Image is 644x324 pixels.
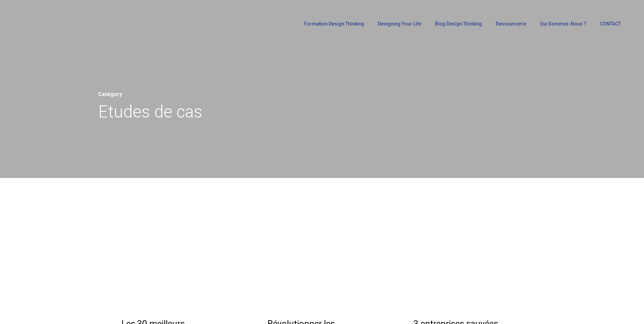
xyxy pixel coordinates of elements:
[304,21,364,26] span: Formation Design Thinking
[105,207,149,215] a: Etudes de cas
[600,21,621,26] span: CONTACT
[251,207,295,215] a: Etudes de cas
[378,21,421,26] span: Designing Your Life
[397,207,441,215] a: Etudes de cas
[374,21,425,26] a: Designing Your Life
[540,21,586,26] span: Qui sommes-nous ?
[492,21,530,26] a: Ressourcerie
[301,21,368,26] a: Formation Design Thinking
[596,21,624,26] a: CONTACT
[536,21,590,26] a: Qui sommes-nous ?
[435,21,482,26] span: Blog Design Thinking
[431,21,485,26] a: Blog Design Thinking
[496,21,526,26] span: Ressourcerie
[98,100,546,124] h1: Etudes de cas
[98,91,122,97] span: Category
